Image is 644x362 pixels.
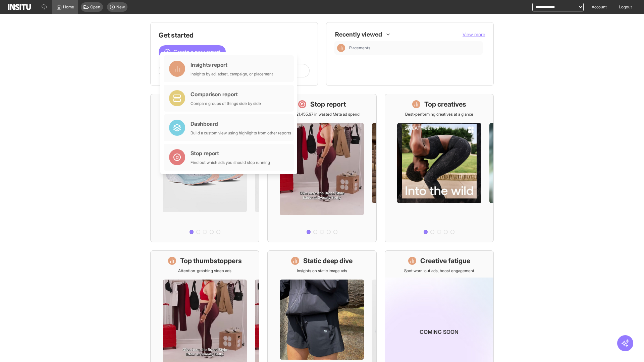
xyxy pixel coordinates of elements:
img: Logo [8,4,31,10]
a: What's live nowSee all active ads instantly [150,94,259,242]
span: View more [463,32,485,37]
h1: Static deep dive [303,256,353,265]
div: Insights by ad, adset, campaign, or placement [191,71,273,77]
h1: Get started [159,31,310,40]
div: Dashboard [191,120,291,128]
span: Placements [349,45,480,51]
p: Best-performing creatives at a glance [405,112,473,117]
div: Find out which ads you should stop running [191,160,270,165]
div: Stop report [191,149,270,157]
span: Create a new report [173,48,220,56]
span: New [116,4,125,10]
h1: Top thumbstoppers [180,256,242,265]
p: Attention-grabbing video ads [178,268,231,274]
div: Compare groups of things side by side [191,101,261,106]
p: Insights on static image ads [297,268,347,274]
span: Placements [349,45,370,51]
span: Home [63,4,74,10]
a: Top creativesBest-performing creatives at a glance [385,94,494,242]
span: Open [90,4,100,10]
div: Insights report [191,61,273,69]
div: Build a custom view using highlights from other reports [191,130,291,136]
h1: Stop report [310,100,346,109]
p: Save £21,455.97 in wasted Meta ad spend [284,112,360,117]
button: Create a new report [159,45,226,59]
button: View more [463,31,485,38]
div: Comparison report [191,90,261,98]
a: Stop reportSave £21,455.97 in wasted Meta ad spend [267,94,376,242]
h1: Top creatives [424,100,466,109]
div: Insights [337,44,345,52]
